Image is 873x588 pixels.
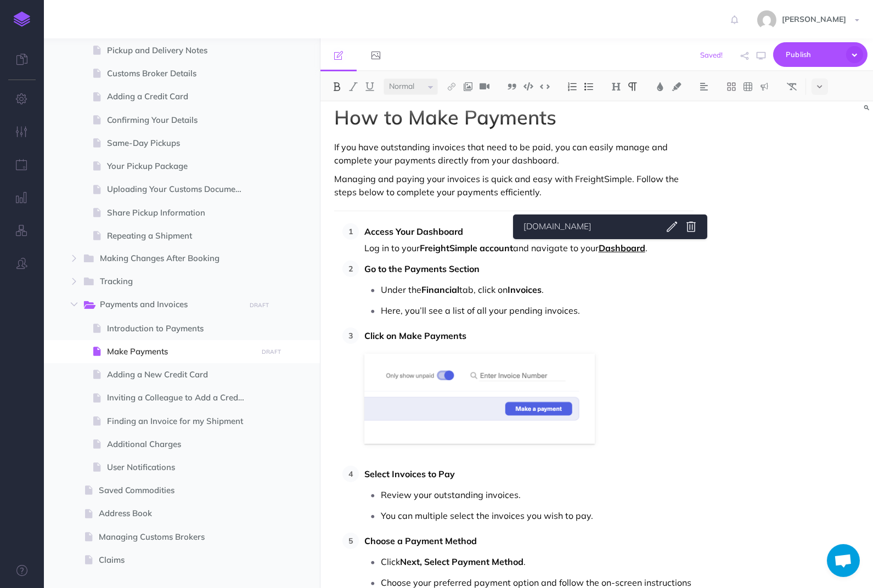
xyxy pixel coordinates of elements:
[107,415,254,428] span: Finding an Invoice for my Shipment
[107,229,254,242] span: Repeating a Shipment
[540,82,550,91] img: Inline code button
[776,14,852,24] span: [PERSON_NAME]
[334,140,694,167] p: If you have outstanding invoices that need to be paid, you can easily manage and complete your pa...
[99,530,254,544] span: Managing Customs Brokers
[523,82,533,91] img: Code block button
[107,90,254,103] span: Adding a Credit Card
[628,82,638,91] img: Paragraph button
[364,263,480,274] strong: Go to the Payments Section
[507,82,517,91] img: Blockquote button
[107,44,254,57] span: Pickup and Delivery Notes
[364,535,477,546] strong: Choose a Payment Method
[699,82,709,91] img: Alignment dropdown menu button
[348,82,358,91] img: Italic button
[655,82,665,91] img: Text color button
[107,461,254,474] span: User Notifications
[334,172,694,199] p: Managing and paying your invoices is quick and easy with FreightSimple. Follow the steps below to...
[700,50,723,59] span: Saved!
[420,242,513,253] strong: FreightSimple account
[107,137,254,150] span: Same-Day Pickups
[258,346,285,358] button: DRAFT
[99,484,254,497] span: Saved Commodities
[99,507,254,520] span: Address Book
[100,298,238,312] span: Payments and Invoices
[107,114,254,127] span: Confirming Your Details
[672,82,681,91] img: Text background color button
[107,438,254,451] span: Additional Charges
[611,82,621,91] img: Headings dropdown button
[332,82,342,91] img: Bold button
[508,284,542,295] strong: Invoices
[381,281,694,298] p: Under the tab, click on .
[381,302,694,319] p: Here, you’ll see a list of all your pending invoices.
[520,220,657,234] a: [DOMAIN_NAME]
[827,544,860,577] div: Open chat
[250,302,269,309] small: DRAFT
[107,368,254,381] span: Adding a New Credit Card
[480,82,489,91] img: Add video button
[381,507,694,524] p: You can multiple select the invoices you wish to pay.
[447,82,457,91] img: Link button
[786,46,841,63] span: Publish
[463,82,473,91] img: Add image button
[364,330,466,341] strong: Click on Make Payments
[757,10,776,30] img: b1b60b1f09e01447de828c9d38f33e49.jpg
[364,468,455,479] strong: Select Invoices to Pay
[381,487,694,503] p: Review your outstanding invoices.
[599,242,645,253] a: Dashboard
[245,299,273,312] button: DRAFT
[107,160,254,173] span: Your Pickup Package
[107,345,254,358] span: Make Payments
[365,82,375,91] img: Underline button
[262,348,281,355] small: DRAFT
[107,206,254,219] span: Share Pickup Information
[107,183,254,196] span: Uploading Your Customs Documents
[364,226,463,237] strong: Access Your Dashboard
[107,391,254,404] span: Inviting a Colleague to Add a Credit Card
[584,82,594,91] img: Unordered list button
[99,553,254,567] span: Claims
[14,12,30,27] img: logo-mark.svg
[334,106,694,128] h1: How to Make Payments
[364,223,694,256] p: Log in to your and navigate to your .
[773,42,868,67] button: Publish
[421,284,459,295] strong: Financial
[400,556,523,567] strong: Next, Select Payment Method
[107,322,254,335] span: Introduction to Payments
[364,354,595,444] img: cmACkqIWlA3MQdV0mrns.png
[381,553,694,570] p: Click .
[100,275,238,289] span: Tracking
[759,82,769,91] img: Callout dropdown menu button
[743,82,753,91] img: Create table button
[787,82,797,91] img: Clear styles button
[567,82,577,91] img: Ordered list button
[107,67,254,80] span: Customs Broker Details
[100,252,238,266] span: Making Changes After Booking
